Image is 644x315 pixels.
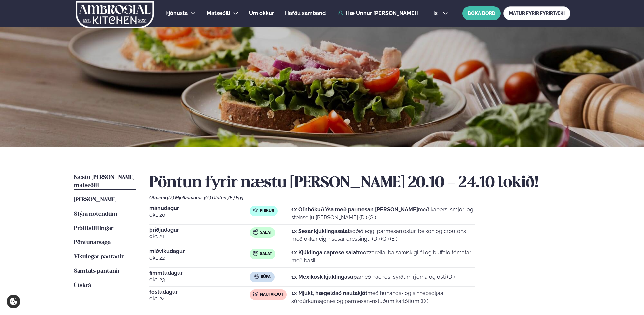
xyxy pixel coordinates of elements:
[291,249,358,256] strong: 1x Kjúklinga caprese salat
[74,253,124,261] a: Vikulegar pantanir
[260,208,274,214] span: Fiskur
[75,1,155,28] img: logo
[207,9,230,17] a: Matseðill
[149,295,250,303] span: okt. 24
[253,208,258,213] img: fish.svg
[74,210,117,218] a: Stýra notendum
[291,249,475,265] p: mozzarella, balsamísk gljái og buffalo tómatar með basil
[291,273,455,281] p: með nachos, sýrðum rjóma og osti (D )
[291,290,367,296] strong: 1x Mjúkt, hægeldað nautakjöt
[260,230,272,235] span: Salat
[291,227,475,243] p: soðið egg, parmesan ostur, beikon og croutons með okkar eigin sesar dressingu (D ) (G ) (E )
[149,276,250,284] span: okt. 23
[249,10,274,16] span: Um okkur
[285,9,326,17] a: Hafðu samband
[74,226,113,231] span: Prófílstillingar
[167,195,204,200] span: (D ) Mjólkurvörur ,
[462,6,501,20] button: BÓKA BORÐ
[7,295,20,308] a: Cookie settings
[433,11,440,16] span: is
[74,267,120,275] a: Samtals pantanir
[291,206,475,222] p: með kapers, smjöri og steinselju [PERSON_NAME] (D ) (G )
[291,289,475,305] p: með hunangs- og sinnepsgljáa, súrgúrkumajónes og parmesan-ristuðum kartöflum (D )
[285,10,326,16] span: Hafðu samband
[149,211,250,219] span: okt. 20
[204,195,228,200] span: (G ) Glúten ,
[74,239,111,247] a: Pöntunarsaga
[428,11,453,16] button: is
[291,228,350,234] strong: 1x Sesar kjúklingasalat
[149,249,250,254] span: miðvikudagur
[74,282,91,290] a: Útskrá
[74,175,134,188] span: Næstu [PERSON_NAME] matseðill
[165,10,188,16] span: Þjónusta
[74,196,116,204] a: [PERSON_NAME]
[260,292,283,297] span: Nautakjöt
[291,206,418,213] strong: 1x Ofnbökuð Ýsa með parmesan [PERSON_NAME]
[149,174,570,192] h2: Pöntun fyrir næstu [PERSON_NAME] 20.10 - 24.10 lokið!
[503,6,570,20] a: MATUR FYRIR FYRIRTÆKI
[253,291,258,297] img: beef.svg
[207,10,230,16] span: Matseðill
[149,254,250,262] span: okt. 22
[74,174,136,190] a: Næstu [PERSON_NAME] matseðill
[74,211,117,217] span: Stýra notendum
[165,9,188,17] a: Þjónusta
[149,233,250,240] span: okt. 21
[149,206,250,211] span: mánudagur
[149,270,250,276] span: fimmtudagur
[149,227,250,233] span: þriðjudagur
[338,10,418,16] a: Hæ Unnur [PERSON_NAME]!
[261,274,271,280] span: Súpa
[228,195,243,200] span: (E ) Egg
[74,197,116,203] span: [PERSON_NAME]
[74,268,120,274] span: Samtals pantanir
[74,240,111,245] span: Pöntunarsaga
[249,9,274,17] a: Um okkur
[74,225,113,233] a: Prófílstillingar
[291,274,360,280] strong: 1x Mexíkósk kjúklingasúpa
[254,274,259,279] img: soup.svg
[253,229,258,235] img: salad.svg
[149,289,250,295] span: föstudagur
[253,251,258,256] img: salad.svg
[74,254,124,260] span: Vikulegar pantanir
[149,195,570,200] div: Ofnæmi:
[74,283,91,288] span: Útskrá
[260,251,272,257] span: Salat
